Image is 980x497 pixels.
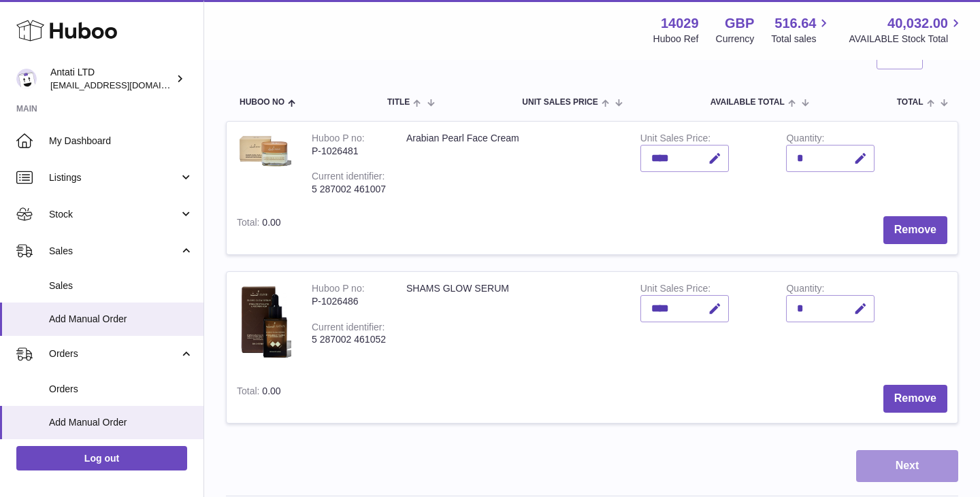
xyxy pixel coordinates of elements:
span: 0.00 [262,385,280,396]
label: Unit Sales Price [640,133,710,147]
label: Quantity [786,133,824,147]
span: Unit Sales Price [522,98,598,107]
a: Log out [16,446,187,470]
strong: 14029 [661,14,699,33]
span: AVAILABLE Total [710,98,785,107]
span: Orders [49,383,193,396]
span: 0.00 [262,217,280,228]
label: Unit Sales Price [640,283,710,297]
button: Remove [883,216,947,244]
div: 5 287002 461007 [312,183,386,196]
a: 516.64 Total sales [771,14,832,46]
span: 516.64 [774,14,816,33]
span: Sales [49,279,193,292]
strong: GBP [725,14,754,33]
img: Arabian Pearl Face Cream [237,132,291,171]
div: Huboo P no [312,133,365,147]
div: 5 287002 461052 [312,333,386,346]
div: Currency [716,33,755,46]
span: AVAILABLE Stock Total [849,33,964,46]
span: Stock [49,208,179,221]
div: P-1026486 [312,295,386,308]
span: Huboo no [240,98,284,107]
label: Total [237,217,262,231]
span: Total sales [771,33,832,46]
a: 40,032.00 AVAILABLE Stock Total [849,14,964,46]
span: Total [897,98,924,107]
td: Arabian Pearl Face Cream [396,122,630,206]
span: [EMAIL_ADDRESS][DOMAIN_NAME] [50,80,200,90]
span: Add Manual Order [49,313,193,326]
span: Title [387,98,410,107]
button: Next [856,450,958,482]
img: SHAMS GLOW SERUM [237,282,291,361]
label: Quantity [786,283,824,297]
span: Add Manual Order [49,416,193,429]
div: Current identifier [312,171,385,185]
label: Total [237,385,262,400]
td: SHAMS GLOW SERUM [396,272,630,375]
span: Sales [49,245,179,258]
span: Orders [49,347,179,360]
div: Antati LTD [50,66,173,92]
div: Huboo Ref [653,33,699,46]
div: Huboo P no [312,283,365,297]
span: 40,032.00 [887,14,948,33]
span: Listings [49,171,179,184]
span: My Dashboard [49,135,193,148]
div: P-1026481 [312,145,386,158]
img: toufic@antatiskin.com [16,69,37,89]
button: Remove [883,385,947,413]
div: Current identifier [312,322,385,336]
